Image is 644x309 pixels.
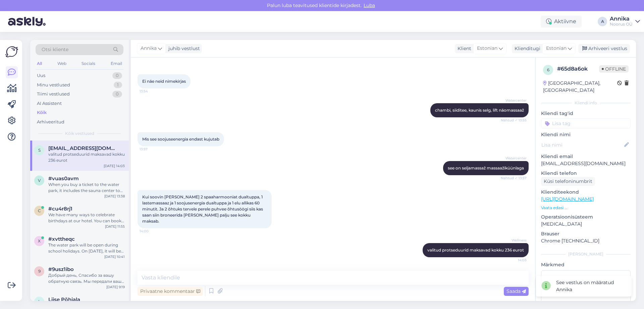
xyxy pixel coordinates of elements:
div: Klient [455,45,471,52]
div: Socials [80,59,97,68]
div: [DATE] 11:55 [105,224,125,229]
span: Kõik vestlused [65,130,94,137]
input: Lisa nimi [541,141,623,149]
span: Nähtud ✓ 13:55 [501,118,527,123]
span: 13:54 [140,89,165,94]
span: x [38,238,41,243]
div: Noorus OÜ [610,22,633,27]
p: Brauser [541,230,631,237]
p: Märkmed [541,261,631,268]
p: [MEDICAL_DATA] [541,221,631,228]
span: Offline [599,65,629,73]
div: Kliendi info [541,100,631,106]
div: All [36,59,43,68]
span: #9usz1ibo [48,266,74,272]
span: Liise Põhjala [48,297,80,303]
div: [DATE] 14:03 [104,163,125,168]
div: Klienditugi [512,45,540,52]
div: Uus [37,72,45,79]
div: Arhiveeritud [37,119,64,125]
div: [DATE] 10:41 [104,254,125,259]
input: Lisa tag [541,118,631,128]
div: The water park will be open during school holidays. On [DATE], it will be open from 10:00 AM to 8... [48,242,125,254]
div: Annika [610,16,633,22]
div: [DATE] 13:38 [104,194,125,199]
span: Otsi kliente [42,46,68,53]
div: Aktiivne [541,15,582,28]
p: Chrome [TECHNICAL_ID] [541,237,631,244]
a: AnnikaNoorus OÜ [610,16,640,27]
span: #cu4r8rj1 [48,206,72,212]
span: 14:03 [501,258,527,263]
img: Askly Logo [5,45,18,58]
span: Kui soovin [PERSON_NAME] 2 spaaharmooniat dualtuppa, 1 lastemassaaz ja 1 soojusenergia dualtuppa ... [142,194,264,224]
div: Minu vestlused [37,82,70,88]
div: Privaatne kommentaar [138,287,203,296]
div: We have many ways to celebrate birthdays at our hotel. You can book a two-night stay with differe... [48,212,125,224]
span: Luba [362,2,377,8]
div: [DATE] 9:19 [106,284,125,289]
div: Kõik [37,109,47,116]
span: 13:57 [140,147,165,152]
div: [GEOGRAPHIC_DATA], [GEOGRAPHIC_DATA] [543,80,617,94]
span: chambi, siiditee, kaunis selg, lift näomassaaž [435,108,524,113]
p: Kliendi telefon [541,170,631,177]
span: L [38,299,41,304]
div: Web [56,59,68,68]
div: valitud protseduurid maksavad kokku 236 eurot [48,151,125,163]
p: Klienditeekond [541,189,631,196]
div: 0 [112,91,122,98]
span: Saada [506,288,526,294]
span: Ei näe neid nimekirjas [142,79,186,84]
span: 14:00 [140,229,165,234]
span: v [38,178,41,183]
span: Watercenter [501,156,527,161]
a: [URL][DOMAIN_NAME] [541,196,594,202]
div: Arhiveeri vestlus [578,44,630,53]
span: Watercenter [501,98,527,103]
span: Estonian [477,45,497,52]
span: valitud protseduurid maksavad kokku 236 eurot [427,247,524,253]
div: Добрый день, Спасибо за вашу обратную связь. Мы передали ваше замечание в наш технический отдел. [48,272,125,284]
span: Mis see soojuseenergia endast kujutab [142,137,219,142]
p: Vaata edasi ... [541,205,631,211]
span: Estonian [546,45,567,52]
span: Wellness [501,238,527,243]
div: When you buy a ticket to the water park, it includes the sauna center too. No extra payment neede... [48,182,125,194]
span: 9 [38,269,41,274]
p: [EMAIL_ADDRESS][DOMAIN_NAME] [541,160,631,167]
span: see on seljamassaž massaažiküünlaga [448,165,524,170]
div: [PERSON_NAME] [541,251,631,257]
span: c [38,208,41,213]
div: A [598,17,607,26]
p: Kliendi nimi [541,131,631,138]
span: #vuas0avm [48,176,79,182]
div: Tiimi vestlused [37,91,70,98]
div: AI Assistent [37,100,62,107]
p: Kliendi tag'id [541,110,631,117]
span: 6 [547,67,549,72]
div: juhib vestlust [166,45,200,52]
div: 1 [114,82,122,88]
p: Kliendi email [541,153,631,160]
span: Sigridansu@gmail.com [48,145,118,151]
div: 0 [112,72,122,79]
div: # 65d8a6ok [557,65,599,73]
div: Email [109,59,123,68]
span: #xvttheqc [48,236,75,242]
span: Annika [141,45,157,52]
div: Küsi telefoninumbrit [541,177,595,186]
div: See vestlus on määratud Annika [556,279,626,293]
span: S [38,148,41,153]
p: Operatsioonisüsteem [541,214,631,221]
span: Nähtud ✓ 13:57 [501,176,527,181]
